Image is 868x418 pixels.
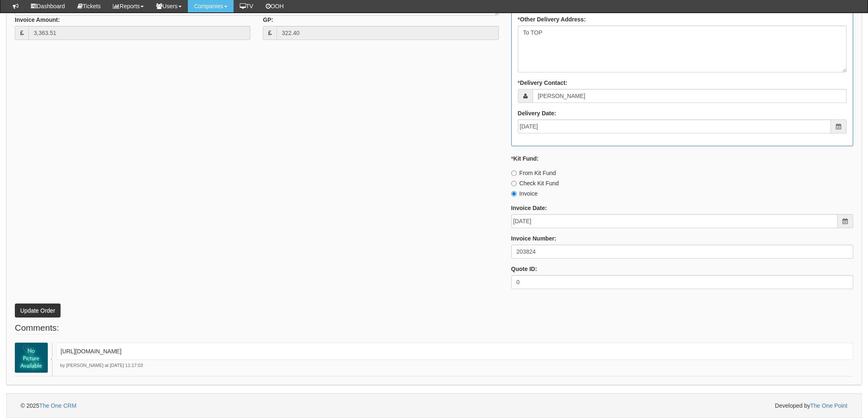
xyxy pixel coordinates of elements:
label: Invoice [511,189,538,198]
img: Lee Pye [15,343,48,373]
label: Invoice Amount: [15,16,60,24]
label: Other Delivery Address: [518,15,586,23]
p: by [PERSON_NAME] at [DATE] 11:17:03 [56,362,853,369]
label: Check Kit Fund [511,179,559,187]
label: Quote ID: [511,265,537,273]
label: From Kit Fund [511,169,556,177]
label: Delivery Contact: [518,79,568,87]
button: Update Order [15,304,61,318]
label: GP: [263,16,273,24]
input: Check Kit Fund [511,181,517,186]
a: The One CRM [39,402,76,409]
span: Developed by [775,402,847,410]
input: Invoice [511,191,517,196]
input: From Kit Fund [511,170,517,176]
label: Invoice Date: [511,204,547,212]
legend: Comments: [15,322,59,334]
textarea: To TOP [518,26,847,72]
span: © 2025 [21,402,77,409]
p: [URL][DOMAIN_NAME] [61,347,849,355]
label: Kit Fund: [511,154,539,163]
a: The One Point [810,402,847,409]
label: Delivery Date: [518,109,556,117]
label: Invoice Number: [511,234,557,243]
